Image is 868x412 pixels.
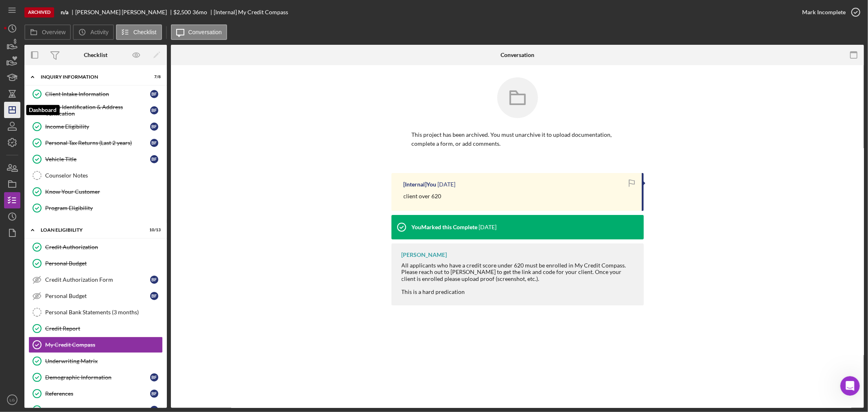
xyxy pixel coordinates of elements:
[42,29,66,35] label: Overview
[28,239,163,255] a: Credit Authorization
[28,320,163,337] a: Credit Report
[28,167,163,184] a: Counselor Notes
[90,29,108,35] label: Activity
[438,181,456,188] time: 2025-01-07 18:10
[133,29,157,35] label: Checklist
[61,9,68,15] b: n/a
[84,52,107,58] div: Checklist
[28,118,163,135] a: Income EligibilityBF
[150,139,158,147] div: B F
[402,252,447,258] div: [PERSON_NAME]
[45,188,162,195] div: Know Your Customer
[479,224,497,230] time: 2024-11-20 23:05
[45,276,150,283] div: Credit Authorization Form
[150,90,158,98] div: B F
[174,9,191,15] div: $2,500
[45,260,162,267] div: Personal Budget
[840,376,860,396] iframe: Intercom live chat
[75,9,174,15] div: [PERSON_NAME] [PERSON_NAME]
[45,104,150,117] div: Photo Identification & Address Verification
[150,276,158,284] div: B F
[412,130,623,149] p: This project has been archived. You must unarchive it to upload documentation, complete a form, o...
[4,392,20,408] button: LG
[802,4,846,20] div: Mark Incomplete
[501,52,534,58] div: Conversation
[45,293,150,299] div: Personal Budget
[171,24,227,40] button: Conversation
[28,184,163,200] a: Know Your Customer
[45,309,162,316] div: Personal Bank Statements (3 months)
[150,106,158,114] div: B F
[402,289,636,295] div: This is a hard predication
[28,102,163,118] a: Photo Identification & Address VerificationBF
[28,353,163,369] a: Underwriting Matrix
[28,135,163,151] a: Personal Tax Returns (Last 2 years)BF
[404,192,442,201] p: client over 620
[45,325,162,332] div: Credit Report
[150,373,158,381] div: B F
[146,75,161,79] div: 7 / 8
[45,358,162,364] div: Underwriting Matrix
[45,156,150,162] div: Vehicle Title
[24,7,54,18] div: Archived
[116,24,162,40] button: Checklist
[10,398,15,402] text: LG
[45,342,162,348] div: My Credit Compass
[28,151,163,167] a: Vehicle TitleBF
[188,29,222,35] label: Conversation
[404,181,437,188] div: [Internal] You
[28,288,163,304] a: Personal BudgetBF
[45,390,150,397] div: References
[150,155,158,163] div: B F
[28,386,163,402] a: ReferencesBF
[150,292,158,300] div: B F
[45,205,162,211] div: Program Eligibility
[150,390,158,398] div: B F
[214,9,289,15] div: [Internal] My Credit Compass
[28,369,163,386] a: Demographic InformationBF
[402,262,636,282] div: All applicants who have a credit score under 620 must be enrolled in My Credit Compass. Please re...
[28,86,163,102] a: Client Intake InformationBF
[73,24,114,40] button: Activity
[28,255,163,272] a: Personal Budget
[45,244,162,250] div: Credit Authorization
[150,123,158,131] div: B F
[28,304,163,320] a: Personal Bank Statements (3 months)
[412,224,478,230] div: You Marked this Complete
[28,272,163,288] a: Credit Authorization FormBF
[45,374,150,381] div: Demographic Information
[24,24,71,40] button: Overview
[45,123,150,130] div: Income Eligibility
[45,172,162,179] div: Counselor Notes
[794,4,864,20] button: Mark Incomplete
[28,200,163,216] a: Program Eligibility
[28,337,163,353] a: My Credit Compass
[45,140,150,146] div: Personal Tax Returns (Last 2 years)
[41,228,140,232] div: Loan Eligibility
[192,9,207,15] div: 36 mo
[45,91,150,97] div: Client Intake Information
[146,228,161,232] div: 10 / 13
[41,75,140,79] div: Inquiry Information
